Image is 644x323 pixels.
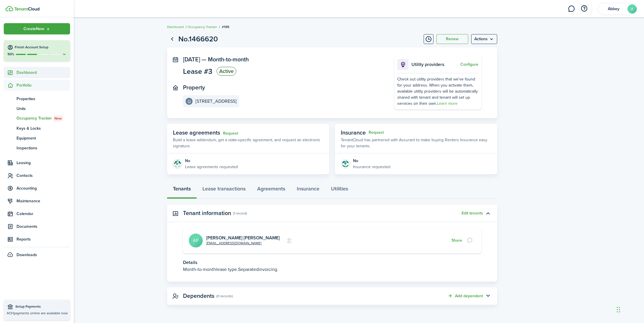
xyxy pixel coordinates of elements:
span: Keys & Locks [17,125,70,131]
span: Maintenance [17,198,70,204]
button: Open menu [471,34,497,44]
span: Dashboard [17,69,70,76]
a: Go back [167,34,177,44]
img: TenantCloud [6,6,13,11]
span: Insurance [341,128,366,137]
panel-main-subtitle: (0 records) [216,293,233,299]
p: Build a lease addendum, get a state-specific agreement, and request an electronic signature. [173,137,323,149]
span: Abbey [602,7,625,11]
p: ACH [7,311,67,316]
button: Add dependent [447,293,483,299]
button: Edit tenants [462,211,483,216]
span: Inspections [17,145,70,151]
p: Lease agreements requested [185,164,238,170]
a: Lease transactions [197,181,251,199]
span: Leasing [17,160,70,166]
button: Open resource center [579,4,589,14]
avatar-text: A [627,4,637,14]
a: Keys & Locks [4,123,70,133]
a: Units [4,104,70,113]
p: Month-to-month Separated [183,266,481,273]
h1: No.1466620 [178,34,218,45]
img: Agreement e-sign [173,159,182,168]
button: Share [451,238,462,243]
span: #195 [222,24,229,30]
span: Properties [17,96,70,102]
span: lease type. [216,266,238,273]
span: Portfolio [17,82,70,88]
span: Downloads [17,252,37,258]
div: No [185,158,238,164]
button: Configure [460,62,478,67]
panel-main-body: Toggle accordion [167,228,497,282]
button: Timeline [424,34,433,44]
a: Utilities [325,181,354,199]
avatar-text: AF [189,234,203,247]
a: Insurance [291,181,325,199]
a: Setup PaymentsACHpayments online are available now [4,300,70,320]
span: Contacts [17,172,70,179]
span: Calendar [17,211,70,217]
a: [EMAIL_ADDRESS][DOMAIN_NAME] [206,241,261,246]
span: Reports [17,236,70,242]
p: 50% [7,52,14,57]
span: Accounting [17,185,70,191]
a: Dashboard [167,24,184,30]
img: TenantCloud [14,7,39,11]
button: Open menu [4,23,70,34]
a: Equipment [4,133,70,143]
a: Inspections [4,143,70,153]
span: — [202,55,206,64]
iframe: Chat Widget [615,295,644,323]
span: payments online are available now [14,311,68,316]
panel-main-title: Tenant information [183,210,231,216]
button: Request [369,130,384,135]
a: Reports [4,234,70,245]
span: Occupancy Tracker [17,115,70,122]
p: Details [183,259,481,266]
a: Learn more [437,100,458,107]
e-details-info-title: [STREET_ADDRESS] [195,99,237,104]
span: Units [17,106,70,112]
p: Utility providers [411,61,459,68]
span: [DATE] [183,55,200,64]
a: Agreements [251,181,291,199]
menu-btn: Actions [471,34,497,44]
p: Insurance requested [353,164,390,170]
img: Insurance protection [341,159,350,168]
a: Occupancy TrackerNew [4,113,70,123]
p: TenantCloud has partnered with Assurant to make buying Renters Insurance easy for your tenants. [341,137,491,149]
span: New [54,116,62,121]
a: Properties [4,94,70,104]
a: Request [223,131,238,136]
span: Create New [23,27,44,31]
span: Month-to-month [208,55,249,64]
span: Setup Payments [15,304,67,310]
h4: Finish Account Setup [15,45,67,50]
div: Drag [617,301,620,318]
a: [PERSON_NAME] [PERSON_NAME] [206,234,280,241]
panel-main-title: Dependents [183,293,214,299]
button: Toggle accordion [483,291,493,301]
span: Documents [17,223,70,230]
a: Messaging [566,1,577,16]
button: Finish Account Setup50% [4,40,70,61]
button: Renew [436,34,468,44]
span: Lease agreements [173,128,220,137]
a: Dashboard [4,67,70,78]
a: Occupancy Tracker [188,24,217,30]
panel-main-subtitle: (1 record) [233,211,247,216]
span: invoicing. [259,266,278,273]
status: Active [217,67,236,76]
panel-main-title: Property [183,84,205,91]
div: No [353,158,390,164]
div: Check out utility providers that we've found for your address. When you activate them, available ... [397,76,478,107]
button: Toggle accordion [483,208,493,218]
span: Equipment [17,135,70,141]
span: Lease #3 [183,68,212,75]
